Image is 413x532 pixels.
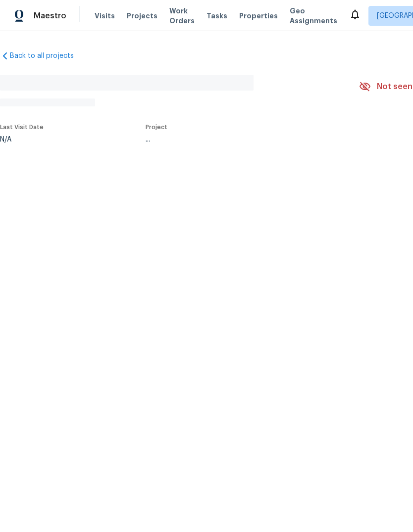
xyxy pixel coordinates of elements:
[146,124,167,130] span: Project
[95,11,115,21] span: Visits
[127,11,157,21] span: Projects
[206,12,227,19] span: Tasks
[169,6,195,26] span: Work Orders
[34,11,66,21] span: Maestro
[239,11,278,21] span: Properties
[146,136,336,143] div: ...
[290,6,337,26] span: Geo Assignments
